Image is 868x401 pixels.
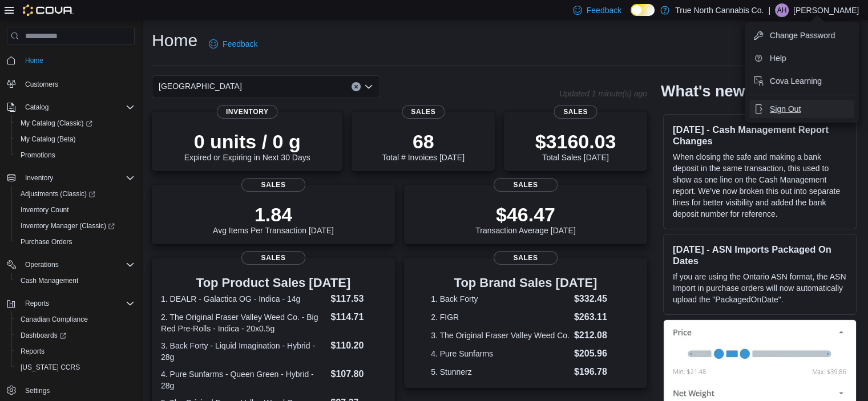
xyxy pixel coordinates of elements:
dt: 4. Pure Sunfarms [431,348,570,359]
dd: $110.20 [330,339,385,353]
div: Total Sales [DATE] [535,130,616,162]
a: My Catalog (Beta) [16,132,80,146]
p: [PERSON_NAME] [793,3,859,17]
dt: 2. The Original Fraser Valley Weed Co. - Big Red Pre-Rolls - Indica - 20x0.5g [161,311,326,334]
span: Reports [21,347,45,356]
p: 0 units / 0 g [184,130,310,153]
span: Operations [25,260,59,269]
div: Ange Hurshman [775,3,789,17]
a: Home [21,54,48,67]
button: [US_STATE] CCRS [11,359,139,375]
a: Promotions [16,148,60,162]
a: Customers [21,78,63,91]
a: Canadian Compliance [16,313,92,326]
span: Purchase Orders [16,235,135,249]
h3: Top Product Sales [DATE] [161,276,386,290]
p: | [768,3,770,17]
span: Customers [21,76,135,91]
span: Catalog [25,103,49,112]
a: Cash Management [16,274,83,287]
h3: [DATE] - Cash Management Report Changes [673,124,847,147]
button: Clear input [352,82,361,91]
dt: 3. The Original Fraser Valley Weed Co. [431,330,570,341]
a: Dashboards [16,329,71,342]
button: Reports [21,297,54,310]
span: Inventory Count [21,205,69,214]
p: 1.84 [213,203,334,226]
span: Adjustments (Classic) [21,189,95,199]
button: Change Password [749,26,854,44]
dt: 3. Back Forty - Liquid Imagination - Hybrid - 28g [161,340,326,363]
dd: $107.80 [330,367,385,381]
span: Sign Out [770,103,801,115]
h2: What's new [661,82,745,100]
span: Help [770,52,786,64]
button: Inventory [21,171,58,185]
span: Home [21,53,135,67]
button: Cash Management [11,273,139,289]
dt: 4. Pure Sunfarms - Queen Green - Hybrid - 28g [161,368,326,391]
p: True North Cannabis Co. [675,3,764,17]
button: My Catalog (Beta) [11,131,139,147]
span: Settings [21,383,135,398]
span: Feedback [587,5,621,16]
span: Reports [25,299,49,308]
a: Inventory Manager (Classic) [16,219,119,233]
a: Reports [16,345,49,358]
div: Avg Items Per Transaction [DATE] [213,203,334,235]
span: Sales [241,178,305,192]
div: Expired or Expiring in Next 30 Days [184,130,310,162]
button: Sign Out [749,100,854,118]
a: My Catalog (Classic) [16,116,97,130]
span: My Catalog (Beta) [16,132,135,146]
span: Home [25,56,43,65]
span: Canadian Compliance [16,313,135,326]
span: Change Password [770,30,835,41]
dt: 5. Stunnerz [431,366,570,378]
p: $46.47 [475,203,576,226]
dd: $205.96 [574,347,620,361]
dd: $263.11 [574,310,620,324]
span: Purchase Orders [21,237,72,246]
p: $3160.03 [535,130,616,153]
span: Promotions [16,148,135,162]
p: If you are using the Ontario ASN format, the ASN Import in purchase orders will now automatically... [673,271,847,305]
span: Reports [21,297,135,310]
span: Sales [494,251,558,265]
dd: $212.08 [574,329,620,342]
a: Dashboards [11,327,139,343]
span: Inventory Manager (Classic) [16,219,135,233]
button: Cova Learning [749,72,854,90]
button: Purchase Orders [11,234,139,250]
h3: Top Brand Sales [DATE] [431,276,620,290]
span: Inventory [25,173,53,183]
h3: [DATE] - ASN Imports Packaged On Dates [673,244,847,266]
img: Cova [23,5,74,16]
button: Promotions [11,147,139,163]
a: [US_STATE] CCRS [16,361,84,374]
span: Feedback [223,38,257,50]
span: Sales [241,251,305,265]
span: Inventory Manager (Classic) [21,221,115,230]
span: Cash Management [21,276,78,285]
button: Reports [2,295,139,311]
a: Inventory Manager (Classic) [11,218,139,234]
p: 68 [382,130,464,153]
span: Dashboards [21,331,66,340]
a: Inventory Count [16,203,74,217]
a: Adjustments (Classic) [11,186,139,202]
span: Adjustments (Classic) [16,187,135,201]
span: Operations [21,258,135,272]
dt: 1. Back Forty [431,293,570,305]
div: Transaction Average [DATE] [475,203,576,235]
button: Reports [11,343,139,359]
button: Customers [2,75,139,92]
span: Sales [494,178,558,192]
span: Inventory Count [16,203,135,217]
span: Cash Management [16,274,135,287]
span: Catalog [21,100,135,114]
a: Adjustments (Classic) [16,187,100,201]
dt: 2. FIGR [431,311,570,323]
button: Settings [2,382,139,399]
span: Canadian Compliance [21,315,88,324]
